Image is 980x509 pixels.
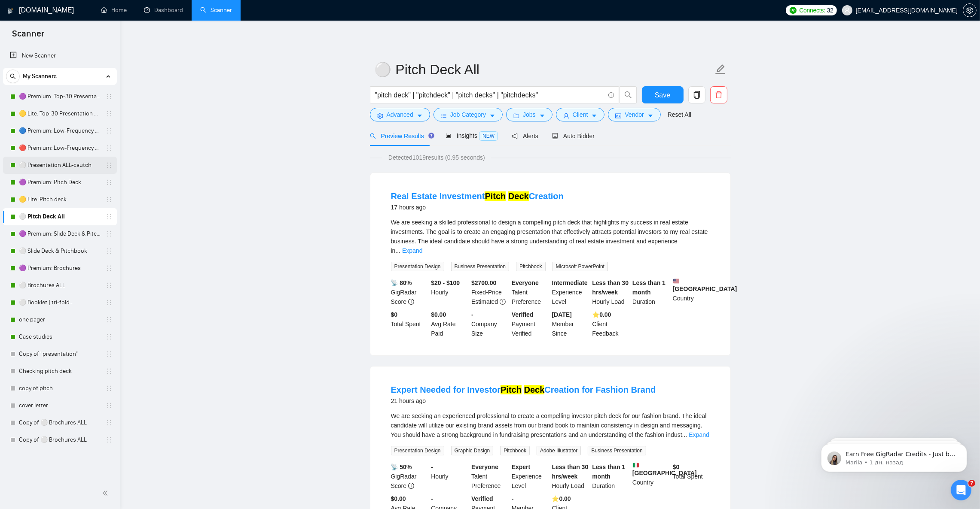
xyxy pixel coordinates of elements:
[510,462,550,491] div: Experience Level
[106,419,113,426] span: holder
[489,112,495,119] span: caret-down
[200,6,232,14] a: searchScanner
[3,68,117,448] li: My Scanners
[19,380,101,397] a: copy of pitch
[500,446,530,455] span: Pitchbook
[106,299,113,306] span: holder
[553,262,608,271] span: Microsoft PowerPoint
[711,91,727,99] span: delete
[550,462,591,491] div: Hourly Load
[382,153,491,162] span: Detected 1019 results (0.95 seconds)
[512,311,534,318] b: Verified
[389,462,430,491] div: GigRadar Score
[512,495,514,502] b: -
[106,213,113,220] span: holder
[647,112,653,119] span: caret-down
[375,59,713,80] input: Scanner name...
[632,279,666,296] b: Less than 1 month
[450,110,486,119] span: Job Category
[391,311,398,318] b: $ 0
[470,462,510,491] div: Talent Preference
[552,133,558,139] span: robot
[550,278,591,306] div: Experience Level
[513,112,519,119] span: folder
[391,464,412,470] b: 📡 50%
[387,110,413,119] span: Advanced
[106,248,113,254] span: holder
[5,27,51,45] span: Scanner
[790,7,797,14] img: upwork-logo.png
[550,310,591,338] div: Member Since
[429,462,470,491] div: Hourly
[19,414,101,431] a: Copy of ⚪ Brochures ALL
[556,108,605,121] button: userClientcaret-down
[710,86,727,103] button: delete
[471,495,493,502] b: Verified
[391,385,656,394] a: Expert Needed for InvestorPitch DeckCreation for Fashion Brand
[510,310,550,338] div: Payment Verified
[391,218,710,255] div: We are seeking a skilled professional to design a compelling pitch deck that highlights my succes...
[389,310,430,338] div: Total Spent
[642,86,684,103] button: Save
[19,294,101,311] a: ⚪ Booklet | tri-fold...
[631,462,671,491] div: Country
[106,145,113,151] span: holder
[106,385,113,392] span: holder
[431,464,433,470] b: -
[106,316,113,323] span: holder
[106,265,113,272] span: holder
[620,91,636,99] span: search
[19,363,101,380] a: Checking pitch deck
[537,446,581,455] span: Adobe Illustrator
[391,396,656,406] div: 21 hours ago
[608,108,660,121] button: idcardVendorcaret-down
[106,93,113,100] span: holder
[715,64,726,75] span: edit
[968,480,975,487] span: 7
[451,446,494,455] span: Graphic Design
[402,247,422,254] a: Expand
[19,225,101,242] a: 🟣 Premium: Slide Deck & Pitchbook
[625,110,644,119] span: Vendor
[19,122,101,139] a: 🔵 Premium: Low-Frequency Presentations
[370,133,376,139] span: search
[408,483,414,489] span: info-circle
[106,196,113,203] span: holder
[106,351,113,358] span: holder
[106,333,113,340] span: holder
[671,462,711,491] div: Total Spent
[370,108,430,121] button: settingAdvancedcaret-down
[688,86,705,103] button: copy
[471,298,498,305] span: Estimated
[620,86,637,103] button: search
[144,6,183,14] a: dashboardDashboard
[19,105,101,122] a: 🟡 Lite: Top-30 Presentation Keywords
[431,311,446,318] b: $0.00
[592,464,625,480] b: Less than 1 month
[391,219,708,254] span: We are seeking a skilled professional to design a compelling pitch deck that highlights my succes...
[689,431,709,438] a: Expand
[573,110,588,119] span: Client
[671,278,711,306] div: Country
[391,411,710,439] div: We are seeking an experienced professional to create a compelling investor pitch deck for our fas...
[470,310,510,338] div: Company Size
[655,90,670,100] span: Save
[106,402,113,409] span: holder
[633,462,639,468] img: 🇮🇹
[827,6,833,15] span: 32
[590,278,631,306] div: Hourly Load
[451,262,509,271] span: Business Presentation
[19,139,101,157] a: 🔴 Premium: Low-Frequency Presentations
[471,311,473,318] b: -
[668,110,691,119] a: Reset All
[391,279,412,286] b: 📡 80%
[19,328,101,345] a: Case studies
[106,282,113,289] span: holder
[19,260,101,277] a: 🟣 Premium: Brochures
[19,397,101,414] a: cover letter
[963,7,977,14] a: setting
[512,279,539,286] b: Everyone
[512,133,538,139] span: Alerts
